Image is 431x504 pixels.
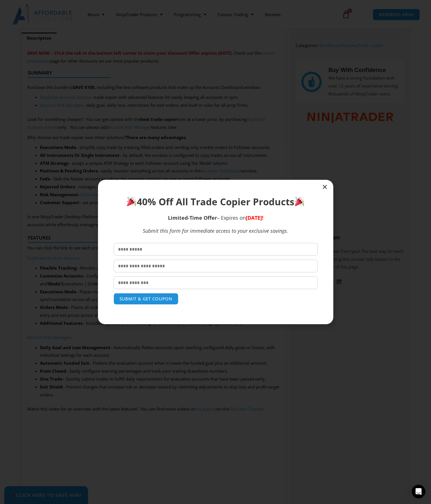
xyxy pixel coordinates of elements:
[412,485,425,498] div: Open Intercom Messenger
[295,197,304,206] img: 🎉
[246,214,263,221] span: [DATE]!
[114,214,318,222] p: – Expires on
[143,227,288,234] em: Submit this form for immediate access to your exclusive savings.
[168,214,217,221] strong: Limited-Time Offer
[114,195,318,208] h1: 40% Off All Trade Copier Products
[127,197,136,206] img: 🎉
[114,293,178,305] button: SUBMIT & GET COUPON
[322,184,328,190] a: Close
